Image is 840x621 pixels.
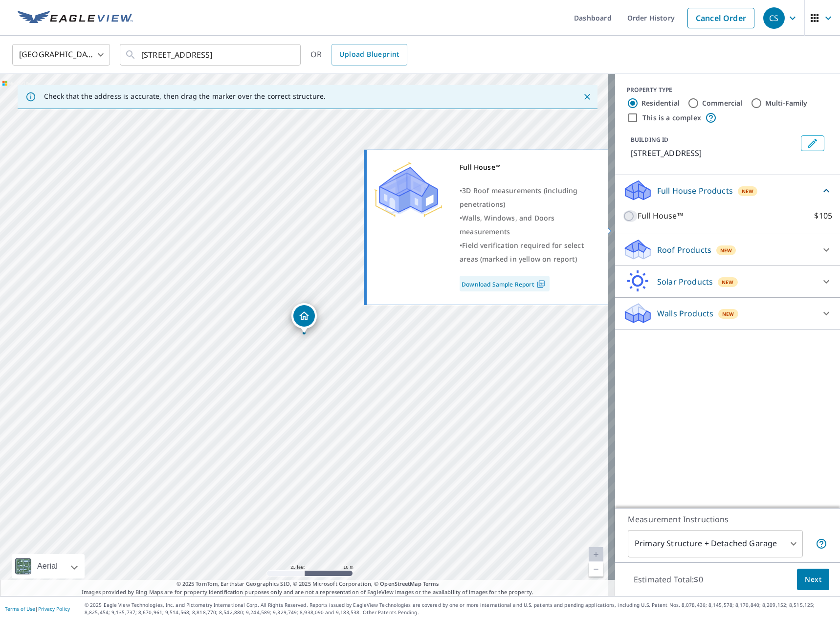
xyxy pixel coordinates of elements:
[460,213,554,236] span: Walls, Windows, and Doors measurements
[460,211,596,239] div: •
[291,303,317,333] div: Dropped pin, building 1, Residential property, 289 Boston Coulee Rd Great Falls, MT 59405
[628,513,827,525] p: Measurement Instructions
[687,8,754,28] a: Cancel Order
[657,276,713,288] p: Solar Products
[460,160,596,174] div: Full House™
[85,601,835,616] p: © 2025 Eagle View Technologies, Inc. and Pictometry International Corp. All Rights Reserved. Repo...
[380,580,421,587] a: OpenStreetMap
[5,606,70,612] p: |
[657,308,713,319] p: Walls Products
[765,98,808,108] label: Multi-Family
[623,179,832,202] div: Full House ProductsNew
[722,278,734,286] span: New
[332,44,407,66] a: Upload Blueprint
[12,554,85,578] div: Aerial
[339,48,399,61] span: Upload Blueprint
[581,90,594,103] button: Close
[742,187,754,195] span: New
[423,580,439,587] a: Terms
[638,210,683,222] p: Full House™
[816,538,827,550] span: Your report will include the primary structure and a detached garage if one exists.
[763,7,785,29] div: CS
[657,185,733,197] p: Full House Products
[628,530,803,557] div: Primary Structure + Detached Garage
[34,554,61,578] div: Aerial
[623,270,832,293] div: Solar ProductsNew
[623,238,832,262] div: Roof ProductsNew
[801,135,824,151] button: Edit building 1
[141,41,281,68] input: Search by address or latitude-longitude
[177,580,439,588] span: © 2025 TomTom, Earthstar Geographics SIO, © 2025 Microsoft Corporation, ©
[641,98,680,108] label: Residential
[720,246,732,254] span: New
[38,605,70,612] a: Privacy Policy
[374,160,442,219] img: Premium
[589,547,603,562] a: Current Level 20, Zoom In Disabled
[631,147,797,159] p: [STREET_ADDRESS]
[626,569,711,590] p: Estimated Total: $0
[460,241,584,264] span: Field verification required for select areas (marked in yellow on report)
[589,562,603,577] a: Current Level 20, Zoom Out
[460,239,596,266] div: •
[460,276,550,291] a: Download Sample Report
[657,244,711,256] p: Roof Products
[460,186,577,209] span: 3D Roof measurements (including penetrations)
[460,184,596,211] div: •
[623,302,832,325] div: Walls ProductsNew
[534,280,548,288] img: Pdf Icon
[702,98,743,108] label: Commercial
[310,44,407,66] div: OR
[18,11,133,25] img: EV Logo
[805,574,821,586] span: Next
[5,605,35,612] a: Terms of Use
[814,210,832,222] p: $105
[642,113,701,123] label: This is a complex
[44,92,326,101] p: Check that the address is accurate, then drag the marker over the correct structure.
[797,569,829,591] button: Next
[631,135,668,144] p: BUILDING ID
[12,41,110,68] div: [GEOGRAPHIC_DATA]
[722,310,734,318] span: New
[627,86,828,94] div: PROPERTY TYPE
